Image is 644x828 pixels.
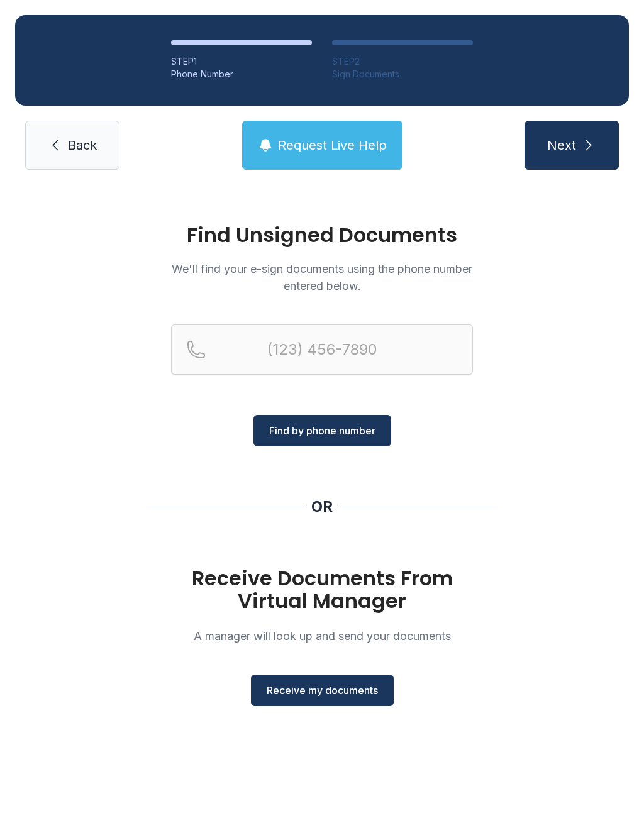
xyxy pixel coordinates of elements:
h1: Find Unsigned Documents [171,225,473,245]
span: Request Live Help [278,136,387,154]
span: Back [68,136,97,154]
div: OR [311,497,333,517]
div: STEP 2 [332,55,473,68]
div: Phone Number [171,68,312,80]
p: A manager will look up and send your documents [171,627,473,644]
div: Sign Documents [332,68,473,80]
span: Find by phone number [269,423,375,438]
div: STEP 1 [171,55,312,68]
span: Receive my documents [267,683,378,698]
span: Next [547,136,576,154]
p: We'll find your e-sign documents using the phone number entered below. [171,260,473,294]
input: Reservation phone number [171,324,473,375]
h1: Receive Documents From Virtual Manager [171,567,473,612]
